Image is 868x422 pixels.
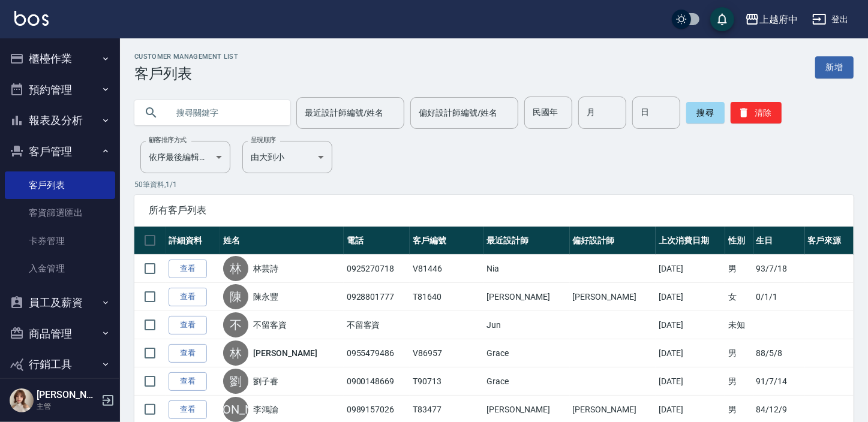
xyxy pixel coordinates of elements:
[753,367,805,396] td: 91/7/14
[253,375,278,387] a: 劉子睿
[570,283,656,311] td: [PERSON_NAME]
[815,56,854,79] a: 新增
[807,8,854,31] button: 登出
[570,227,656,255] th: 偏好設計師
[656,311,725,339] td: [DATE]
[242,141,332,173] div: 由大到小
[753,227,805,255] th: 生日
[37,401,98,412] p: 主管
[753,255,805,283] td: 93/7/18
[483,227,570,255] th: 最近設計師
[149,135,187,144] label: 顧客排序方式
[5,227,115,255] a: 卡券管理
[14,11,49,26] img: Logo
[168,97,281,129] input: 搜尋關鍵字
[725,311,753,339] td: 未知
[134,179,854,190] p: 50 筆資料, 1 / 1
[725,339,753,367] td: 男
[5,171,115,199] a: 客戶列表
[253,319,287,331] a: 不留客資
[731,102,782,123] button: 清除
[483,311,570,339] td: Jun
[169,372,207,391] a: 查看
[223,256,248,281] div: 林
[725,255,753,283] td: 男
[5,199,115,227] a: 客資篩選匯出
[483,367,570,396] td: Grace
[344,367,410,396] td: 0900148669
[410,283,483,311] td: T81640
[725,227,753,255] th: 性別
[223,369,248,394] div: 劉
[483,283,570,311] td: [PERSON_NAME]
[5,287,115,318] button: 員工及薪資
[134,65,238,82] h3: 客戶列表
[169,400,207,419] a: 查看
[656,227,725,255] th: 上次消費日期
[223,284,248,309] div: 陳
[656,255,725,283] td: [DATE]
[169,288,207,306] a: 查看
[725,367,753,396] td: 男
[740,7,803,32] button: 上越府中
[5,74,115,106] button: 預約管理
[223,397,248,422] div: [PERSON_NAME]
[253,403,278,415] a: 李鴻諭
[5,105,115,136] button: 報表及分析
[410,255,483,283] td: V81446
[686,102,725,123] button: 搜尋
[220,227,343,255] th: 姓名
[344,283,410,311] td: 0928801777
[223,312,248,337] div: 不
[805,227,854,255] th: 客戶來源
[253,263,278,275] a: 林芸詩
[5,136,115,167] button: 客戶管理
[166,227,220,255] th: 詳細資料
[725,283,753,311] td: 女
[169,260,207,278] a: 查看
[656,367,725,396] td: [DATE]
[410,339,483,367] td: V86957
[37,389,98,401] h5: [PERSON_NAME]
[753,339,805,367] td: 88/5/8
[753,283,805,311] td: 0/1/1
[140,141,230,173] div: 依序最後編輯時間
[344,255,410,283] td: 0925270718
[344,227,410,255] th: 電話
[5,43,115,74] button: 櫃檯作業
[656,339,725,367] td: [DATE]
[483,255,570,283] td: Nia
[223,340,248,366] div: 林
[710,7,734,31] button: save
[149,204,839,216] span: 所有客戶列表
[5,349,115,380] button: 行銷工具
[410,227,483,255] th: 客戶編號
[344,311,410,339] td: 不留客資
[134,53,238,61] h2: Customer Management List
[251,135,276,144] label: 呈現順序
[5,318,115,349] button: 商品管理
[253,347,317,359] a: [PERSON_NAME]
[759,12,798,27] div: 上越府中
[169,316,207,334] a: 查看
[5,255,115,282] a: 入金管理
[253,291,278,303] a: 陳永豐
[344,339,410,367] td: 0955479486
[169,344,207,363] a: 查看
[410,367,483,396] td: T90713
[483,339,570,367] td: Grace
[10,388,34,412] img: Person
[656,283,725,311] td: [DATE]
